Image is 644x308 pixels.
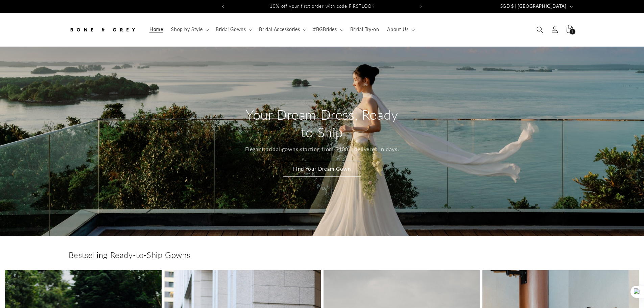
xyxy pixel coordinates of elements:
[216,26,246,32] span: Bridal Gowns
[270,3,375,9] span: 10% off your first order with code FIRSTLOOK
[255,22,309,37] summary: Bridal Accessories
[259,26,300,32] span: Bridal Accessories
[571,29,573,34] span: 1
[167,22,212,37] summary: Shop by Style
[212,22,255,37] summary: Bridal Gowns
[69,250,576,260] h2: Bestselling Ready-to-Ship Gowns
[309,22,346,37] summary: #BGBrides
[532,22,547,37] summary: Search
[66,20,139,40] a: Bone and Grey Bridal
[500,3,567,10] span: SGD $ | [GEOGRAPHIC_DATA]
[242,106,402,141] h2: Your Dream Dress, Ready to Ship
[346,22,383,37] a: Bridal Try-on
[149,26,163,32] span: Home
[283,161,361,177] a: Find Your Dream Gown
[69,22,136,37] img: Bone and Grey Bridal
[350,26,379,32] span: Bridal Try-on
[145,22,167,37] a: Home
[313,26,337,32] span: #BGBrides
[171,26,202,32] span: Shop by Style
[245,144,399,154] p: Elegant bridal gowns starting from $400, , delivered in days.
[383,22,418,37] summary: About Us
[387,26,408,32] span: About Us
